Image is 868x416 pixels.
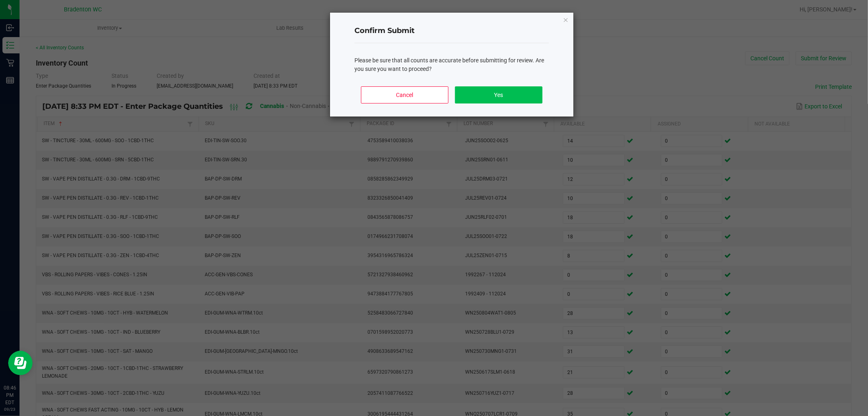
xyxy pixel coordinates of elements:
[8,351,33,375] iframe: Resource center
[354,56,549,73] div: Please be sure that all counts are accurate before submitting for review. Are you sure you want t...
[361,86,448,103] button: Cancel
[354,26,549,36] h4: Confirm Submit
[455,86,542,103] button: Yes
[563,15,568,24] button: Close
